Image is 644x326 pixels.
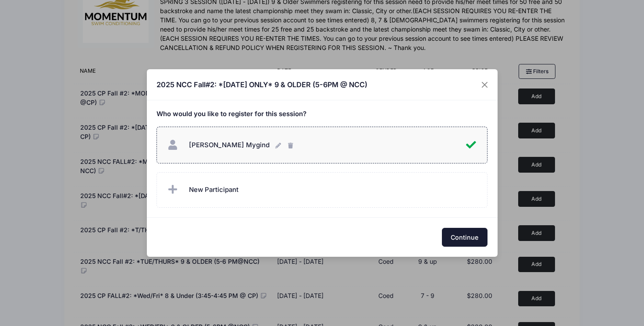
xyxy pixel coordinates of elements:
[189,141,270,149] span: [PERSON_NAME] Mygind
[275,136,282,155] button: [PERSON_NAME] Mygind
[157,110,487,118] h5: Who would you like to register for this session?
[189,185,238,195] span: New Participant
[442,228,487,247] button: Continue
[477,77,492,92] button: Close
[157,79,367,90] h4: 2025 NCC Fall#2: *[DATE] ONLY* 9 & OLDER (5-6PM @ NCC)
[288,136,295,155] button: [PERSON_NAME] Mygind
